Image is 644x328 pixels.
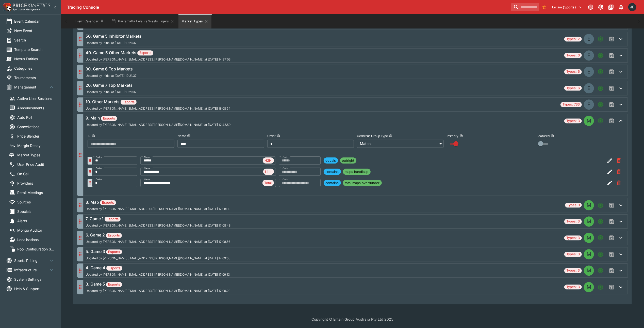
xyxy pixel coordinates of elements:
[596,100,605,109] button: Add a new Market type to the group
[447,134,458,138] p: Primary
[540,3,548,11] button: No Bookmarks
[17,133,55,139] span: Price Blender
[596,67,605,76] button: Add a new Market type to the group
[537,134,550,138] p: Featured
[564,268,582,273] span: Types: 3
[86,232,230,238] h6: 6. Game 2
[628,3,636,11] div: James Edlin
[86,58,230,61] span: Updated by [PERSON_NAME][EMAIL_ADDRESS][PERSON_NAME][DOMAIN_NAME] at [DATE] 14:37:03
[17,171,55,176] span: On Call
[96,154,102,160] label: Order
[343,181,382,186] span: total maps over/under
[343,169,371,174] span: maps handicap
[324,181,341,186] span: contains
[72,14,107,28] button: Event Calendar
[17,96,55,101] span: Active User Sessions
[357,134,388,138] p: Cerberus Group Type
[137,50,153,55] span: Esports
[596,34,605,43] button: Add a new Market type to the group
[607,51,616,60] span: Save changes to the Market Type group
[564,37,582,42] span: Types: 2
[14,75,55,80] span: Tournaments
[187,134,191,138] button: Name
[17,152,55,158] span: Market Types
[584,50,594,61] div: EVENT
[357,140,444,148] div: Match
[564,69,582,74] span: Types: 6
[14,28,55,33] span: New Event
[86,281,230,287] h6: 3. Game 5
[627,2,638,13] button: James Edlin
[596,201,605,210] button: Add a new Market type to the group
[17,209,55,214] span: Specials
[584,116,594,126] div: MATCH
[144,176,151,182] label: Name
[106,282,122,287] span: Esports
[596,51,605,60] button: Add a new Market type to the group
[17,105,55,111] span: Announcements
[549,3,585,11] button: Select Tenant
[560,102,582,107] span: Types: 733
[106,266,122,271] span: Esports
[106,233,122,238] span: Esports
[101,116,117,121] span: Esports
[596,250,605,259] button: Add a new Market type to the group
[614,167,623,176] button: Remove Market Code from the group
[86,248,230,255] h6: 5. Game 3
[389,134,392,138] button: Cerberus Group Type
[565,203,582,208] span: Types: 1
[596,266,605,275] button: Add a new Market type to the group
[144,165,151,171] label: Name
[263,158,274,163] span: H2H
[88,134,91,138] p: ID
[96,176,102,182] label: Order
[584,83,594,93] div: EVENT
[564,53,582,58] span: Types: 0
[584,249,594,259] div: MATCH
[607,34,616,43] span: Save changes to the Market Type group
[596,3,605,12] button: Toggle light/dark mode
[108,14,177,28] button: Parramatta Eels vs Wests Tigers
[13,4,50,7] img: PriceKinetics
[86,123,230,127] span: Updated by [PERSON_NAME][EMAIL_ADDRESS][PERSON_NAME][DOMAIN_NAME] at [DATE] 12:45:59
[564,235,582,241] span: Types: 3
[277,134,280,138] button: Order
[324,169,341,174] span: contains
[607,100,616,109] span: Save changes to the Market Type group
[584,265,594,276] div: MATCH
[607,67,616,76] span: Save changes to the Market Type group
[86,33,141,39] h6: 50. Game 5 Inhibitor Markets
[105,217,121,222] span: Esports
[511,3,539,11] input: search
[564,86,582,91] span: Types: 6
[262,181,274,186] span: Total
[584,216,594,227] div: MATCH
[92,134,95,138] button: ID
[14,84,48,90] span: Management
[596,84,605,93] button: Add a new Market type to the group
[564,118,582,124] span: Types: 3
[564,219,582,224] span: Types: 3
[14,277,55,282] span: System Settings
[596,217,605,226] button: Add a new Market type to the group
[614,156,623,165] button: Remove Market Code from the group
[596,116,605,125] button: Add a new Market type to the group
[86,82,137,88] h6: 20. Game 7 Top Markets
[86,90,137,94] span: Updated by initial at [DATE] 19:21:37
[584,233,594,243] div: MATCH
[14,56,55,62] span: Nexus Entities
[17,199,55,205] span: Sources
[607,282,616,292] span: Save changes to the Market Type group
[607,233,616,242] span: Save changes to the Market Type group
[86,240,230,244] span: Updated by [PERSON_NAME][EMAIL_ADDRESS][PERSON_NAME][DOMAIN_NAME] at [DATE] 17:08:56
[86,216,230,222] h6: 7. Game 1
[586,3,595,12] button: Connected to PK
[584,99,594,110] div: EVENT
[607,266,616,275] span: Save changes to the Market Type group
[86,66,137,72] h6: 30. Game 6 Top Markets
[121,100,137,105] span: Esports
[607,201,616,210] span: Save changes to the Market Type group
[267,134,276,138] p: Order
[607,250,616,259] span: Save changes to the Market Type group
[14,286,55,291] span: Help & Support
